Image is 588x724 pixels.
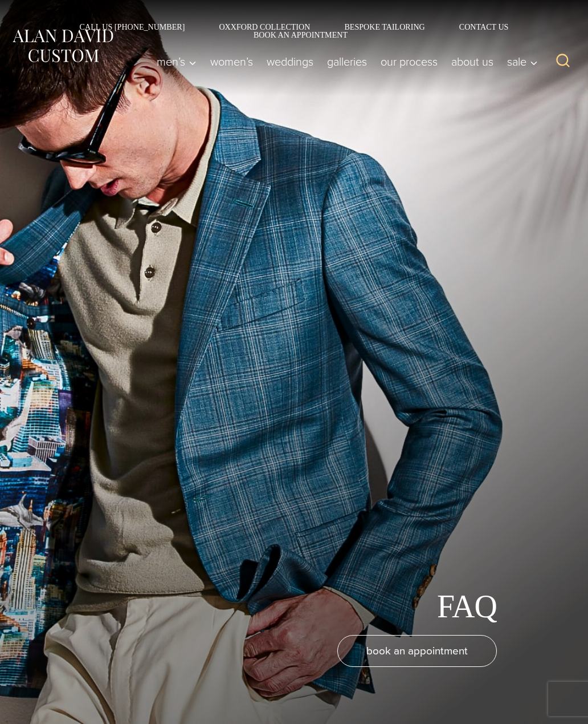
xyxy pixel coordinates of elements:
[549,48,577,75] button: View Search Form
[150,50,544,73] nav: Primary Navigation
[11,23,577,39] nav: Secondary Navigation
[157,56,197,67] span: Men’s
[63,23,202,31] a: Call Us [PHONE_NUMBER]
[374,50,444,73] a: Our Process
[337,635,497,667] a: book an appointment
[320,50,374,73] a: Galleries
[437,588,497,626] h1: FAQ
[442,23,526,31] a: Contact Us
[366,642,468,659] span: book an appointment
[236,31,352,39] a: Book an Appointment
[260,50,320,73] a: weddings
[507,56,538,67] span: Sale
[327,23,442,31] a: Bespoke Tailoring
[202,23,327,31] a: Oxxford Collection
[11,27,114,65] img: Alan David Custom
[444,50,500,73] a: About Us
[203,50,260,73] a: Women’s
